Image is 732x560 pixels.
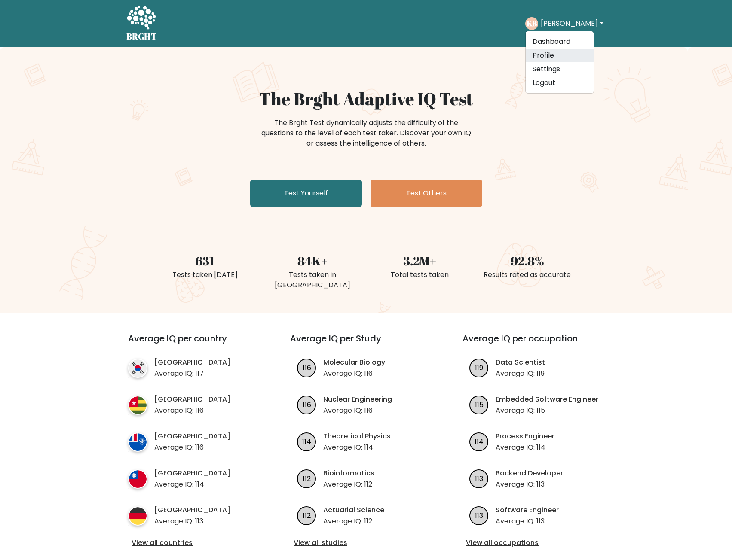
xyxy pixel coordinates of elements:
[154,431,230,441] a: [GEOGRAPHIC_DATA]
[154,405,230,416] p: Average IQ: 116
[250,180,362,207] a: Test Yourself
[496,368,545,379] p: Average IQ: 119
[323,357,385,368] a: Molecular Biology
[303,510,311,520] text: 112
[496,431,554,441] a: Process Engineer
[526,76,594,90] a: Logout
[496,516,559,527] p: Average IQ: 113
[371,252,469,270] div: 3.2M+
[527,18,537,28] text: KB
[323,479,374,490] p: Average IQ: 112
[264,252,361,270] div: 84K+
[128,333,259,354] h3: Average IQ per country
[323,368,385,379] p: Average IQ: 116
[496,505,559,515] a: Software Engineer
[303,473,311,483] text: 112
[290,333,442,354] h3: Average IQ per Study
[294,538,438,548] a: View all studies
[526,49,594,62] a: Profile
[154,442,230,453] p: Average IQ: 116
[303,362,311,372] text: 116
[154,468,230,478] a: [GEOGRAPHIC_DATA]
[156,88,576,109] h1: The Brght Adaptive IQ Test
[303,399,311,409] text: 116
[496,468,563,478] a: Backend Developer
[128,396,147,415] img: country
[323,505,384,515] a: Actuarial Science
[475,436,484,446] text: 114
[323,431,391,441] a: Theoretical Physics
[526,62,594,76] a: Settings
[323,405,392,416] p: Average IQ: 116
[126,31,157,42] h5: BRGHT
[128,432,147,452] img: country
[154,357,230,368] a: [GEOGRAPHIC_DATA]
[154,368,230,379] p: Average IQ: 117
[154,394,230,405] a: [GEOGRAPHIC_DATA]
[154,479,230,490] p: Average IQ: 114
[475,510,483,520] text: 113
[128,506,147,526] img: country
[154,516,230,527] p: Average IQ: 113
[479,270,576,280] div: Results rated as accurate
[156,270,254,280] div: Tests taken [DATE]
[264,270,361,290] div: Tests taken in [GEOGRAPHIC_DATA]
[302,436,311,446] text: 114
[496,442,554,453] p: Average IQ: 114
[475,362,483,372] text: 119
[259,118,474,149] div: The Brght Test dynamically adjusts the difficulty of the questions to the level of each test take...
[128,359,147,378] img: country
[126,3,157,44] a: BRGHT
[323,442,391,453] p: Average IQ: 114
[466,538,611,548] a: View all occupations
[496,394,598,405] a: Embedded Software Engineer
[371,180,482,207] a: Test Others
[475,399,484,409] text: 115
[526,35,594,49] a: Dashboard
[154,505,230,515] a: [GEOGRAPHIC_DATA]
[156,252,254,270] div: 631
[496,357,545,368] a: Data Scientist
[323,516,384,527] p: Average IQ: 112
[323,468,374,478] a: Bioinformatics
[496,479,563,490] p: Average IQ: 113
[538,18,606,29] button: [PERSON_NAME]
[496,405,598,416] p: Average IQ: 115
[128,469,147,489] img: country
[371,270,469,280] div: Total tests taken
[132,538,256,548] a: View all countries
[323,394,392,405] a: Nuclear Engineering
[462,333,614,354] h3: Average IQ per occupation
[479,252,576,270] div: 92.8%
[475,473,483,483] text: 113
